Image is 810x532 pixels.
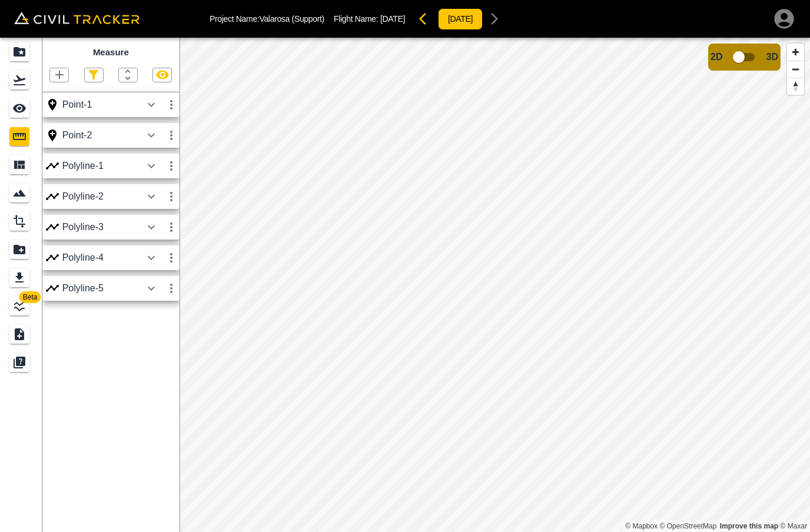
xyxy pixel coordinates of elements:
[766,52,778,62] span: 3D
[210,14,324,24] p: Project Name: Valarosa (Support)
[380,14,405,24] span: [DATE]
[787,44,804,61] button: Zoom in
[787,78,804,95] button: Reset bearing to north
[334,14,405,24] p: Flight Name:
[787,61,804,78] button: Zoom out
[720,522,778,530] a: Map feedback
[625,522,658,530] a: Mapbox
[711,52,722,62] span: 2D
[438,8,483,30] button: [DATE]
[780,522,807,530] a: Maxar
[14,12,140,25] img: Civil Tracker
[660,522,717,530] a: OpenStreetMap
